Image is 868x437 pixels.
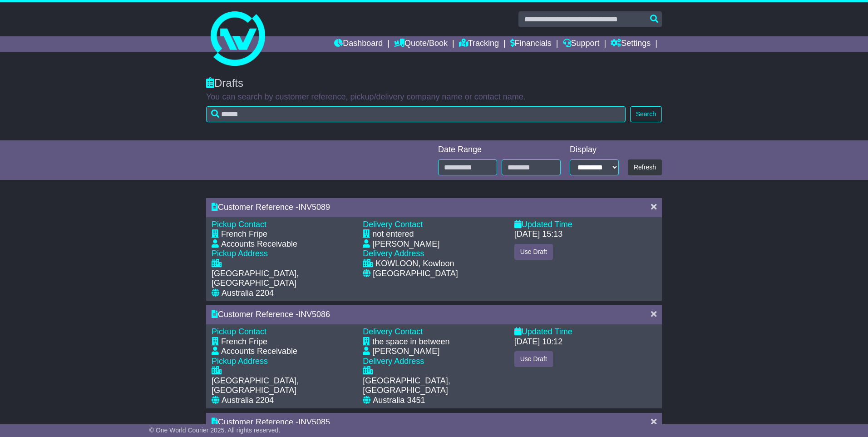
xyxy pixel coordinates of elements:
[372,337,449,347] div: the space in between
[212,310,642,320] div: Customer Reference -
[394,36,448,52] a: Quote/Book
[221,239,297,249] div: Accounts Receivable
[212,327,266,336] span: Pickup Contact
[222,288,274,298] div: Australia 2204
[510,36,552,52] a: Financials
[514,229,563,239] div: [DATE] 15:13
[570,145,619,155] div: Display
[149,427,281,434] span: © One World Courier 2025. All rights reserved.
[363,357,424,366] span: Delivery Address
[206,77,662,90] div: Drafts
[611,36,651,52] a: Settings
[372,229,414,239] div: not entered
[459,36,499,52] a: Tracking
[212,220,266,229] span: Pickup Contact
[221,229,267,239] div: French Fripe
[373,269,458,279] div: [GEOGRAPHIC_DATA]
[298,203,330,212] span: INV5089
[212,203,642,213] div: Customer Reference -
[334,36,383,52] a: Dashboard
[363,376,505,396] div: [GEOGRAPHIC_DATA], [GEOGRAPHIC_DATA]
[363,220,423,229] span: Delivery Contact
[514,244,553,260] button: Use Draft
[212,417,642,427] div: Customer Reference -
[298,417,330,427] span: INV5085
[628,159,662,175] button: Refresh
[212,269,354,288] div: [GEOGRAPHIC_DATA], [GEOGRAPHIC_DATA]
[212,376,354,396] div: [GEOGRAPHIC_DATA], [GEOGRAPHIC_DATA]
[514,337,563,347] div: [DATE] 10:12
[514,220,656,230] div: Updated Time
[372,239,439,249] div: [PERSON_NAME]
[363,327,423,336] span: Delivery Contact
[372,347,439,357] div: [PERSON_NAME]
[514,351,553,367] button: Use Draft
[212,357,268,366] span: Pickup Address
[206,92,662,102] p: You can search by customer reference, pickup/delivery company name or contact name.
[221,337,267,347] div: French Fripe
[212,249,268,258] span: Pickup Address
[630,106,662,122] button: Search
[298,310,330,319] span: INV5086
[373,396,425,406] div: Australia 3451
[363,249,424,258] span: Delivery Address
[514,327,656,337] div: Updated Time
[438,145,561,155] div: Date Range
[563,36,600,52] a: Support
[222,396,274,406] div: Australia 2204
[375,259,454,269] div: KOWLOON, Kowloon
[221,347,297,357] div: Accounts Receivable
